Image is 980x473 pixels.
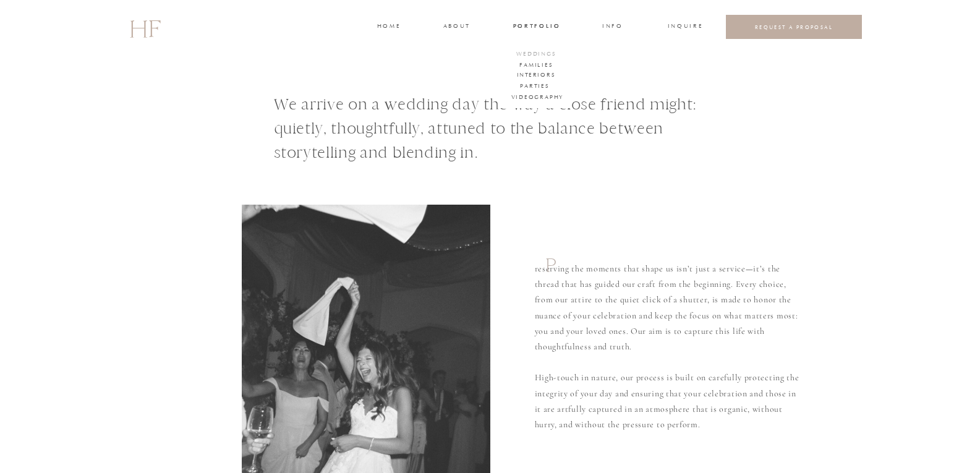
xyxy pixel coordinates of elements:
[377,22,400,33] a: home
[736,23,853,30] a: REQUEST A PROPOSAL
[511,93,560,104] a: VIDEOGRAPHY
[602,22,624,33] a: INFO
[511,82,560,93] a: PARTIES
[518,61,555,72] a: FAMILIES
[513,22,560,33] a: portfolio
[668,22,701,33] a: INQUIRE
[545,253,563,286] h1: P
[129,9,160,45] a: HF
[535,261,804,432] p: reserving the moments that shape us isn’t just a service—it’s the thread that has guided our craf...
[274,92,735,169] h1: We arrive on a wedding day the way a close friend might: quietly, thoughtfully, attuned to the ba...
[517,70,554,82] a: Interiors
[443,22,469,33] a: about
[515,49,558,61] a: WEDDINGS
